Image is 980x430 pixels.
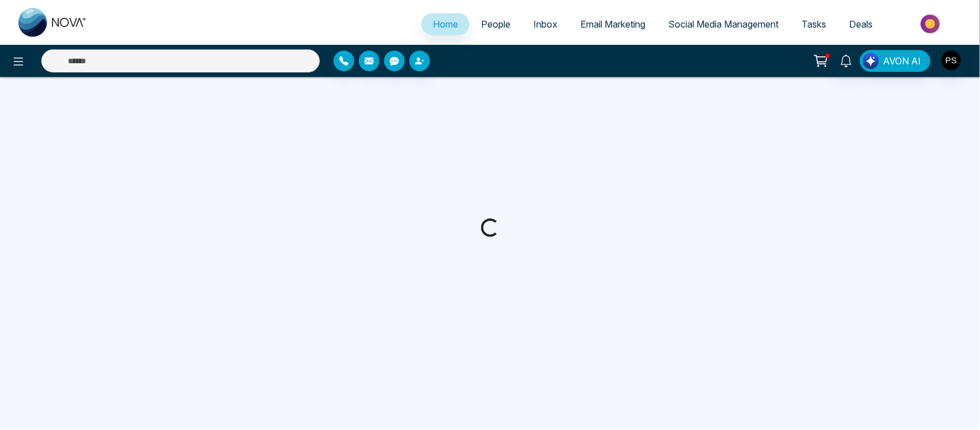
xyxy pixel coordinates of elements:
[580,18,645,30] span: Email Marketing
[470,13,522,35] a: People
[569,13,657,35] a: Email Marketing
[657,13,790,35] a: Social Media Management
[533,18,557,30] span: Inbox
[838,13,884,35] a: Deals
[890,11,973,37] img: Market-place.gif
[421,13,470,35] a: Home
[801,18,826,30] span: Tasks
[860,50,931,72] button: AVON AI
[883,54,921,68] span: AVON AI
[790,13,838,35] a: Tasks
[668,18,778,30] span: Social Media Management
[522,13,569,35] a: Inbox
[849,18,873,30] span: Deals
[863,53,879,69] img: Lead Flow
[433,18,458,30] span: Home
[942,51,961,70] img: User Avatar
[18,8,87,37] img: Nova CRM Logo
[481,18,510,30] span: People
